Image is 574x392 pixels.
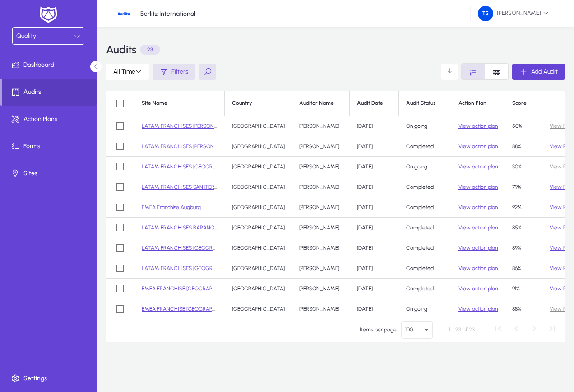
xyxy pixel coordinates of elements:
td: [PERSON_NAME] [292,177,350,197]
button: View action plan [458,204,498,211]
span: Quality [16,32,36,40]
span: Sites [2,169,98,178]
mat-button-toggle-group: Font Style [461,63,509,80]
td: [DATE] [350,299,399,319]
td: Completed [399,238,451,258]
td: Completed [399,197,451,218]
div: Site Name [142,100,167,107]
button: Add Audit [512,64,565,80]
td: [GEOGRAPHIC_DATA] [225,279,292,299]
td: [PERSON_NAME] [292,116,350,136]
div: Audit Status [406,100,435,107]
td: 92% [505,197,542,218]
a: Forms [2,133,98,160]
button: View action plan [458,245,498,252]
div: Country [232,100,252,107]
button: View action plan [458,163,498,170]
td: [GEOGRAPHIC_DATA] [225,136,292,157]
div: Score [512,100,535,107]
div: Country [232,100,284,107]
button: View action plan [458,123,498,130]
td: 88% [505,299,542,319]
td: [PERSON_NAME] [292,157,350,177]
a: EMEA Franchise Augburg [142,204,201,210]
td: Completed [399,279,451,299]
a: Settings [2,365,98,392]
td: On going [399,157,451,177]
button: All Time [106,64,149,80]
div: Items per page: [360,325,398,334]
button: View action plan [458,184,498,191]
td: [GEOGRAPHIC_DATA] [225,258,292,279]
td: [DATE] [350,177,399,197]
a: LATAM FRANCHISES [PERSON_NAME][GEOGRAPHIC_DATA] [142,143,286,149]
td: [PERSON_NAME] [292,279,350,299]
td: [GEOGRAPHIC_DATA] [225,299,292,319]
td: [PERSON_NAME] [292,197,350,218]
td: [GEOGRAPHIC_DATA] [225,218,292,238]
span: All Time [113,68,142,75]
span: Forms [2,142,98,151]
td: [DATE] [350,197,399,218]
img: white-logo.png [37,5,60,24]
td: [PERSON_NAME] [292,299,350,319]
a: Dashboard [2,51,98,79]
td: [DATE] [350,157,399,177]
h3: Audits [106,44,136,55]
td: [GEOGRAPHIC_DATA] [225,197,292,218]
button: Filters [153,64,195,80]
td: [GEOGRAPHIC_DATA] [225,177,292,197]
button: View action plan [458,224,498,231]
mat-paginator: Select page [106,317,565,342]
td: [PERSON_NAME] [292,238,350,258]
a: Action Plans [2,106,98,133]
td: Completed [399,258,451,279]
button: View action plan [458,143,498,150]
a: LATAM FRANCHISES SAN [PERSON_NAME] POTOSI [142,184,265,190]
span: Filters [171,68,188,75]
th: Action Plan [451,91,505,116]
td: 91% [505,279,542,299]
div: Score [512,100,527,107]
td: [DATE] [350,279,399,299]
div: Auditor Name [299,100,334,107]
td: 89% [505,238,542,258]
td: 86% [505,258,542,279]
span: 100 [405,327,413,333]
td: [PERSON_NAME] [292,136,350,157]
a: EMEA FRANCHISE [GEOGRAPHIC_DATA] [142,306,239,312]
button: [PERSON_NAME] [471,5,556,22]
div: Audit Date [357,100,391,107]
span: Action Plans [2,115,98,124]
button: View action plan [458,306,498,313]
td: [DATE] [350,136,399,157]
button: View action plan [458,265,498,272]
a: LATAM FRANCHISES [GEOGRAPHIC_DATA] [142,245,246,251]
div: Audit Date [357,100,383,107]
a: EMEA FRANCHISE [GEOGRAPHIC_DATA] [142,285,239,292]
td: Completed [399,218,451,238]
td: [GEOGRAPHIC_DATA] [225,116,292,136]
td: Completed [399,177,451,197]
a: LATAM FRANCHISES [PERSON_NAME] [142,123,233,129]
td: Completed [399,136,451,157]
span: Add Audit [531,68,558,75]
td: 79% [505,177,542,197]
td: [GEOGRAPHIC_DATA] [225,157,292,177]
a: LATAM FRANCHISES [GEOGRAPHIC_DATA] [142,163,246,170]
span: Audits [2,88,97,97]
img: 67.png [478,6,493,21]
img: 19.jpg [115,5,132,22]
p: Berlitz International [140,10,195,18]
div: Audit Status [406,100,444,107]
span: Settings [2,374,98,383]
td: [PERSON_NAME] [292,258,350,279]
div: Auditor Name [299,100,342,107]
td: 30% [505,157,542,177]
a: LATAM FRANCHISES BARANQUILLA [142,224,228,231]
span: [PERSON_NAME] [478,6,549,21]
td: [DATE] [350,258,399,279]
td: 88% [505,136,542,157]
td: 50% [505,116,542,136]
a: LATAM FRANCHISES [GEOGRAPHIC_DATA] [142,265,246,271]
